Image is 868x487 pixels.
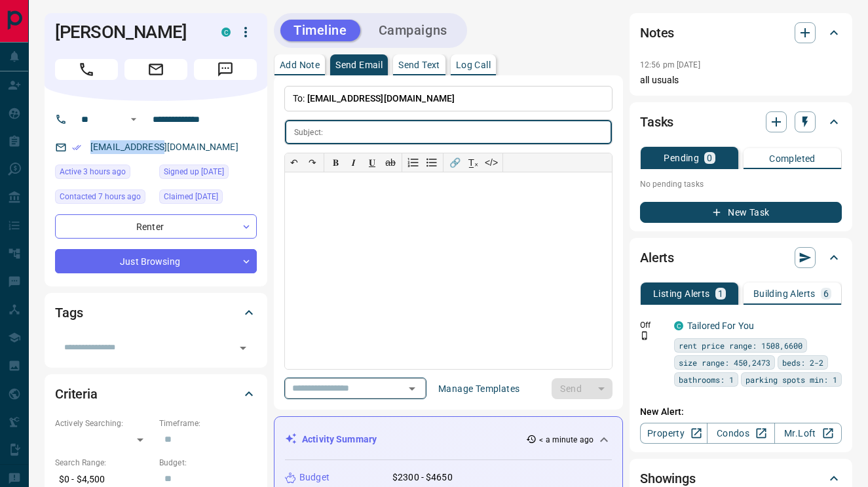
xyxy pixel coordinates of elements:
[823,289,829,298] p: 6
[55,383,98,404] h2: Criteria
[221,28,231,37] div: condos.ca
[284,86,613,111] p: To:
[653,289,710,298] p: Listing Alerts
[640,73,842,87] p: all usuals
[403,380,421,398] button: Open
[552,378,613,399] div: split button
[445,153,464,172] button: 🔗
[55,22,202,43] h1: [PERSON_NAME]
[482,153,500,172] button: </>
[55,214,257,239] div: Renter
[159,189,257,208] div: Sat Aug 28 2021
[687,321,754,331] a: Tailored For You
[464,153,482,172] button: T̲ₓ
[55,418,153,429] p: Actively Searching:
[164,165,224,178] span: Signed up [DATE]
[640,319,666,331] p: Off
[707,423,774,444] a: Condos
[285,427,612,452] div: Activity Summary< a minute ago
[294,127,323,138] p: Subject:
[234,339,252,357] button: Open
[456,60,491,69] p: Log Call
[285,153,303,172] button: ↶
[164,190,218,203] span: Claimed [DATE]
[707,153,712,163] p: 0
[640,22,674,43] h2: Notes
[745,373,837,386] span: parking spots min: 1
[307,93,455,104] span: [EMAIL_ADDRESS][DOMAIN_NAME]
[679,339,802,352] span: rent price range: 1508,6600
[126,111,142,127] button: Open
[640,247,674,268] h2: Alerts
[782,356,823,369] span: beds: 2-2
[280,60,320,69] p: Add Note
[299,471,330,484] p: Budget
[55,249,257,273] div: Just Browsing
[640,331,649,340] svg: Push Notification Only
[366,20,461,41] button: Campaigns
[774,423,842,444] a: Mr.Loft
[335,60,383,69] p: Send Email
[640,60,700,69] p: 12:56 pm [DATE]
[55,457,153,469] p: Search Range:
[280,20,360,41] button: Timeline
[398,60,440,69] p: Send Text
[159,457,257,469] p: Budget:
[90,142,238,152] a: [EMAIL_ADDRESS][DOMAIN_NAME]
[640,174,842,194] p: No pending tasks
[159,418,257,429] p: Timeframe:
[404,153,423,172] button: Numbered list
[345,153,363,172] button: 𝑰
[159,165,257,183] div: Tue Jul 13 2021
[369,157,375,168] span: 𝐔
[640,242,842,273] div: Alerts
[55,165,153,183] div: Wed Aug 13 2025
[718,289,723,298] p: 1
[363,153,381,172] button: 𝐔
[674,321,683,330] div: condos.ca
[55,59,118,80] span: Call
[640,423,708,444] a: Property
[640,202,842,223] button: New Task
[55,297,257,328] div: Tags
[385,157,396,168] s: ab
[303,153,322,172] button: ↷
[194,59,257,80] span: Message
[381,153,400,172] button: ab
[640,111,673,132] h2: Tasks
[753,289,816,298] p: Building Alerts
[430,378,527,399] button: Manage Templates
[72,143,81,152] svg: Email Verified
[392,471,453,484] p: $2300 - $4650
[640,17,842,49] div: Notes
[539,434,594,446] p: < a minute ago
[640,405,842,419] p: New Alert:
[326,153,345,172] button: 𝐁
[679,356,770,369] span: size range: 450,2473
[55,189,153,208] div: Wed Aug 13 2025
[60,165,126,178] span: Active 3 hours ago
[55,302,83,323] h2: Tags
[423,153,441,172] button: Bullet list
[769,154,816,163] p: Completed
[302,433,377,446] p: Activity Summary
[60,190,141,203] span: Contacted 7 hours ago
[640,106,842,138] div: Tasks
[679,373,734,386] span: bathrooms: 1
[664,153,699,163] p: Pending
[124,59,187,80] span: Email
[55,378,257,410] div: Criteria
